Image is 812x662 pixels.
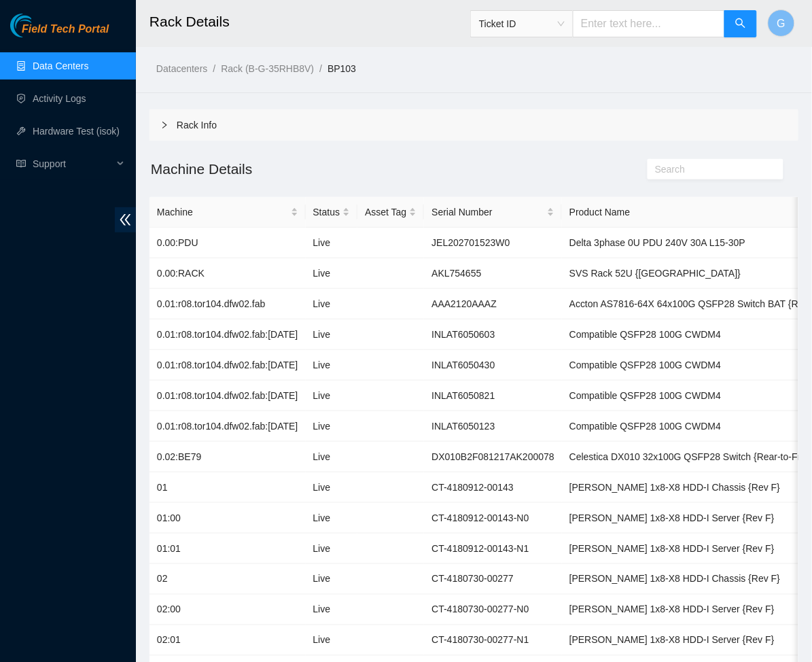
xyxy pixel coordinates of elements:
td: 0.01:r08.tor104.dfw02.fab:[DATE] [149,381,306,411]
td: 0.01:r08.tor104.dfw02.fab:[DATE] [149,319,306,350]
a: Akamai TechnologiesField Tech Portal [10,24,109,42]
a: Activity Logs [33,93,86,104]
td: CT-4180912-00143-N1 [424,534,562,564]
span: double-left [115,207,136,232]
td: Live [306,472,358,503]
div: Rack Info [149,109,798,141]
td: CT-4180730-00277-N1 [424,625,562,656]
td: Live [306,381,358,411]
td: Live [306,411,358,442]
td: 0.02:BE79 [149,442,306,472]
span: search [735,18,746,31]
td: 0.00:PDU [149,228,306,258]
td: AKL754655 [424,258,562,289]
td: Live [306,350,358,381]
span: / [319,63,322,74]
td: CT-4180912-00143 [424,472,562,503]
button: G [768,10,795,37]
input: Search [655,162,765,177]
td: INLAT6050430 [424,350,562,381]
td: 01:00 [149,503,306,534]
td: Live [306,442,358,472]
td: JEL202701523W0 [424,228,562,258]
td: 01 [149,472,306,503]
button: search [724,10,757,37]
td: Live [306,625,358,656]
td: Live [306,595,358,625]
td: AAA2120AAAZ [424,289,562,319]
td: CT-4180912-00143-N0 [424,503,562,534]
img: Akamai Technologies [10,14,69,37]
td: 0.01:r08.tor104.dfw02.fab [149,289,306,319]
td: Live [306,534,358,564]
a: Data Centers [33,60,88,71]
td: 0.01:r08.tor104.dfw02.fab:[DATE] [149,411,306,442]
input: Enter text here... [573,10,725,37]
td: 02:00 [149,595,306,625]
td: 02 [149,564,306,595]
td: Live [306,258,358,289]
span: right [160,121,169,129]
td: 01:01 [149,534,306,564]
td: CT-4180730-00277 [424,564,562,595]
span: G [777,15,785,32]
td: Live [306,564,358,595]
td: INLAT6050603 [424,319,562,350]
td: Live [306,319,358,350]
td: DX010B2F081217AK200078 [424,442,562,472]
h2: Machine Details [149,158,636,180]
td: INLAT6050821 [424,381,562,411]
span: Ticket ID [479,14,565,34]
td: INLAT6050123 [424,411,562,442]
a: Rack (B-G-35RHB8V) [221,63,314,74]
td: Live [306,503,358,534]
span: Field Tech Portal [22,23,109,36]
td: CT-4180730-00277-N0 [424,595,562,625]
a: BP103 [328,63,356,74]
td: 0.01:r08.tor104.dfw02.fab:[DATE] [149,350,306,381]
a: Datacenters [156,63,207,74]
span: Support [33,150,113,177]
span: read [16,159,26,169]
td: 0.00:RACK [149,258,306,289]
td: Live [306,228,358,258]
a: Hardware Test (isok) [33,126,120,137]
span: / [213,63,215,74]
td: 02:01 [149,625,306,656]
td: Live [306,289,358,319]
